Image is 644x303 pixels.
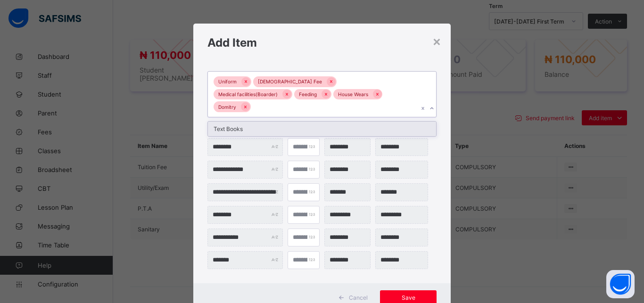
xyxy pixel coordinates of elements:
[333,89,373,100] div: House Wears
[208,122,436,136] div: Text Books
[606,270,635,298] button: Open asap
[207,36,437,49] h1: Add Item
[387,294,429,301] span: Save
[294,89,322,100] div: Feeding
[349,294,368,301] span: Cancel
[432,33,441,49] div: ×
[214,76,241,87] div: Uniform
[253,76,327,87] div: [DEMOGRAPHIC_DATA] Fee
[214,101,241,112] div: Domitry
[214,89,282,100] div: Medical facilities(Boarder)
